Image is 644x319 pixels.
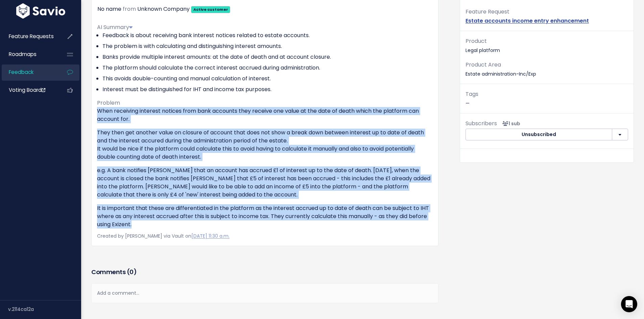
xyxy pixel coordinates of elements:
a: Estate accounts income entry enhancement [466,17,589,25]
li: The platform should calculate the correct interest accrued during administration. [102,64,433,72]
strong: Active customer [193,7,228,12]
span: Feedback [9,69,33,76]
p: When receiving interest notices from bank accounts they receive one value at the date of death wh... [97,107,433,123]
span: Product Area [466,61,501,69]
span: Feature Requests [9,33,54,40]
span: Subscribers [466,119,497,127]
p: e.g. A bank notifies [PERSON_NAME] that an account has accrued £1 of interest up to the date of d... [97,166,433,199]
a: Voting Board [2,82,56,98]
p: It is important that these are differentiated in the platform as the interest accrued up to date ... [97,204,433,229]
a: [DATE] 11:30 a.m. [191,233,230,239]
div: v.2114ca12a [8,300,81,318]
p: Estate administration-Inc/Exp [466,60,628,78]
button: Unsubscribed [466,129,612,141]
p: They then get another value on closure of account that does not show a break down between interes... [97,129,433,161]
span: from [123,5,136,13]
li: Feedback is about receiving bank interest notices related to estate accounts. [102,31,433,39]
div: Unknown Company [137,4,190,14]
h3: Comments ( ) [91,267,438,277]
span: Voting Board [9,86,45,94]
span: <p><strong>Subscribers</strong><br><br> - Jake Warriner<br> </p> [500,120,520,127]
div: Add a comment... [91,283,438,303]
span: Feature Request [466,8,509,16]
img: logo-white.9d6f32f41409.svg [15,3,67,19]
li: Interest must be distinguished for IHT and income tax purposes. [102,85,433,94]
span: Tags [466,90,478,98]
p: — [466,89,628,108]
span: 0 [129,268,134,276]
span: Product [466,37,487,45]
a: Feedback [2,64,56,80]
span: Created by [PERSON_NAME] via Vault on [97,233,230,239]
span: No name [97,5,121,13]
li: This avoids double-counting and manual calculation of interest. [102,75,433,83]
li: The problem is with calculating and distinguishing interest amounts. [102,42,433,50]
span: AI Summary [97,23,133,31]
li: Banks provide multiple interest amounts: at the date of death and at account closure. [102,53,433,61]
div: Open Intercom Messenger [621,296,637,312]
a: Feature Requests [2,29,56,44]
span: Roadmaps [9,51,37,58]
a: Roadmaps [2,47,56,62]
span: Problem [97,99,120,107]
p: Legal platform [466,36,628,55]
